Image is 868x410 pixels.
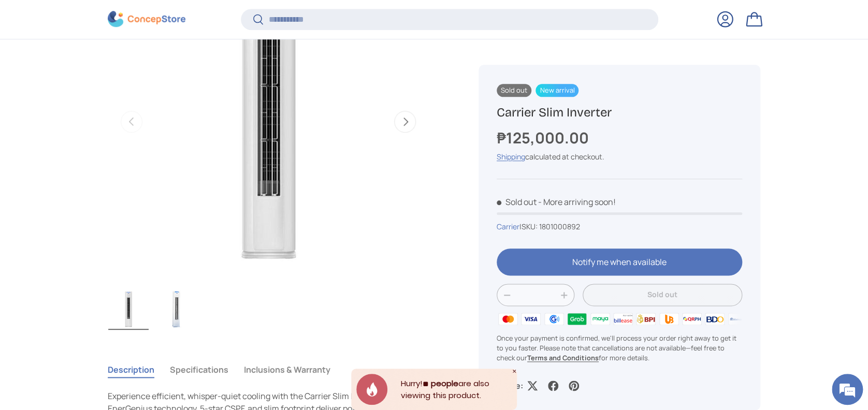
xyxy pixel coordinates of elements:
[657,311,680,327] img: ubp
[497,222,519,231] a: Carrier
[588,311,611,327] img: maya
[539,222,580,231] span: 1801000892
[538,196,616,208] p: - More arriving soon!
[497,127,591,148] strong: ₱125,000.00
[497,151,742,162] div: calculated at checkout.
[108,288,149,330] img: carrier-aura-slim-floor-mounted-inverter-aircon-full-view-concepstore.ph
[244,358,330,382] button: Inclusions & Warranty
[612,311,634,327] img: billease
[634,311,657,327] img: bpi
[522,222,538,231] span: SKU:
[156,288,196,330] img: https://concepstore.ph/products/carrier-slim-inverter
[497,105,742,121] h1: Carrier Slim Inverter
[681,311,703,327] img: qrph
[108,11,185,27] img: ConcepStore
[536,84,578,97] span: New arrival
[497,196,537,208] span: Sold out
[497,333,742,363] p: Once your payment is confirmed, we'll process your order right away to get it to you faster. Plea...
[170,358,228,382] button: Specifications
[497,311,519,327] img: master
[512,369,517,374] div: Close
[583,284,742,306] button: Sold out
[703,311,726,327] img: bdo
[519,222,580,231] span: |
[543,311,566,327] img: gcash
[727,311,749,327] img: metrobank
[497,84,531,97] span: Sold out
[108,358,154,382] button: Description
[527,353,599,362] a: Terms and Conditions
[519,311,542,327] img: visa
[566,311,588,327] img: grabpay
[497,152,525,162] a: Shipping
